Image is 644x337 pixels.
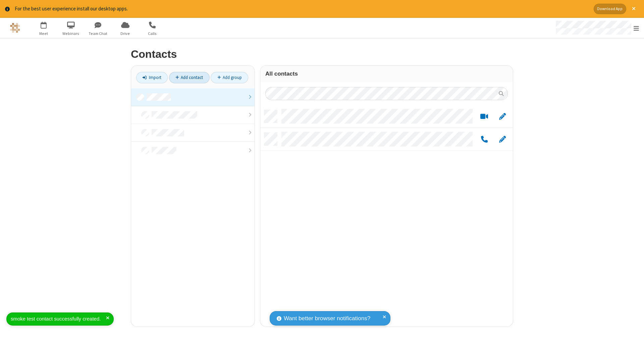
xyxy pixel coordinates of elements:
[629,4,639,14] button: Close alert
[2,18,28,38] button: Logo
[11,315,106,323] div: smoke test contact successfully created.
[478,135,491,143] button: Call by phone
[594,4,626,14] button: Download App
[10,23,20,33] img: QA Selenium DO NOT DELETE OR CHANGE
[496,112,509,121] button: Edit
[31,31,56,37] span: Meet
[284,314,370,323] span: Want better browser notifications?
[86,31,111,37] span: Team Chat
[140,31,165,37] span: Calls
[211,72,248,83] a: Add group
[265,71,508,77] h3: All contacts
[549,18,644,38] div: Open menu
[169,72,210,83] a: Add contact
[15,5,589,13] div: For the best user experience install our desktop apps.
[260,105,513,327] div: grid
[136,72,168,83] a: Import
[113,31,138,37] span: Drive
[496,135,509,143] button: Edit
[58,31,84,37] span: Webinars
[131,48,513,60] h2: Contacts
[478,112,491,121] button: Start a video meeting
